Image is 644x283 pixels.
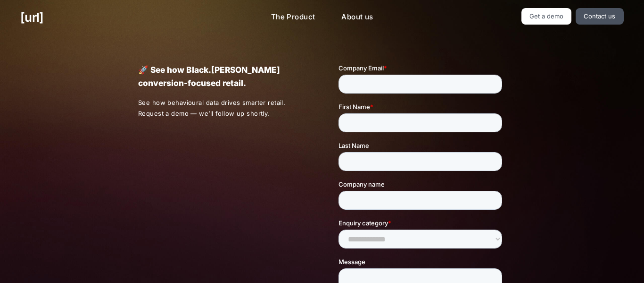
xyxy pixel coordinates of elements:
a: About us [334,8,380,26]
a: Get a demo [521,8,572,25]
a: [URL] [20,8,43,26]
a: The Product [264,8,323,26]
a: Contact us [576,8,624,25]
p: 🚀 See how Black.[PERSON_NAME] conversion-focused retail. [138,63,305,90]
p: See how behavioural data drives smarter retail. Request a demo — we’ll follow up shortly. [138,97,306,119]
